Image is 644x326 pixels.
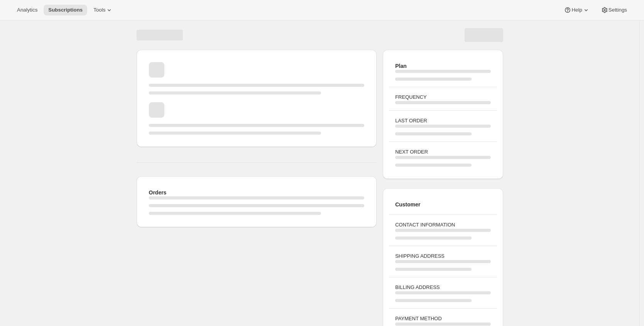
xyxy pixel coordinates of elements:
button: Subscriptions [44,5,87,15]
span: Settings [609,7,627,13]
h3: PAYMENT METHOD [395,315,490,323]
h3: SHIPPING ADDRESS [395,252,490,260]
span: Subscriptions [48,7,83,13]
h3: CONTACT INFORMATION [395,221,490,229]
h3: LAST ORDER [395,117,490,125]
span: Help [571,7,582,13]
h2: Customer [395,201,490,208]
button: Settings [596,5,632,15]
button: Analytics [12,5,42,15]
h3: FREQUENCY [395,93,490,101]
span: Tools [93,7,105,13]
h3: NEXT ORDER [395,148,490,156]
button: Tools [89,5,118,15]
h2: Plan [395,62,490,70]
button: Help [559,5,594,15]
h3: BILLING ADDRESS [395,284,490,291]
h2: Orders [149,189,365,196]
span: Analytics [17,7,37,13]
